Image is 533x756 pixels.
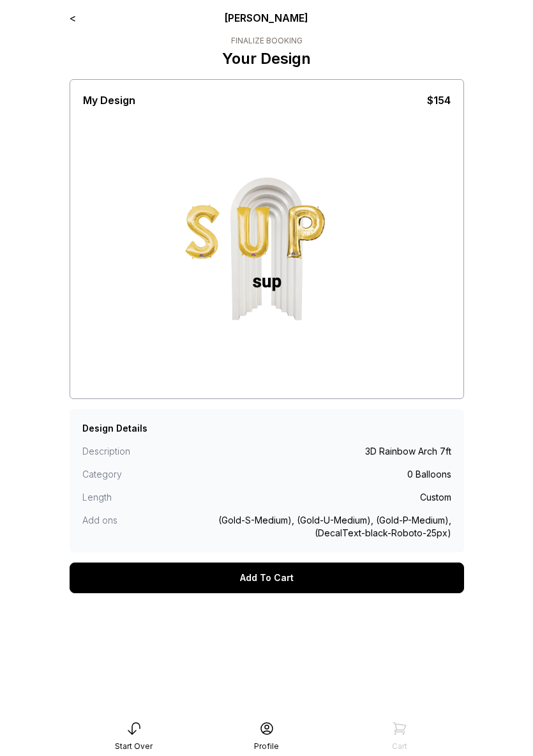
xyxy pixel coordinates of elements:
div: Add ons [82,514,175,540]
div: Add To Cart [70,563,464,593]
div: [PERSON_NAME] [148,10,385,26]
div: Finalize Booking [222,36,311,46]
div: 3D Rainbow Arch 7ft [365,445,451,458]
div: Cart [392,741,407,752]
div: Custom [420,491,451,504]
img: Custom Design [83,108,451,391]
p: Your Design [222,49,311,69]
div: Profile [254,741,279,752]
div: $154 [427,93,451,108]
div: Design Details [82,422,147,435]
div: Length [82,491,175,504]
div: Description [82,445,175,458]
div: My Design [83,93,135,108]
div: Start Over [115,741,153,752]
div: (Gold-S-Medium), (Gold-U-Medium), (Gold-P-Medium), (DecalText-black-Roboto-25px) [174,514,451,540]
div: Category [82,468,175,481]
div: 0 Balloons [407,468,451,481]
a: < [70,11,76,24]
